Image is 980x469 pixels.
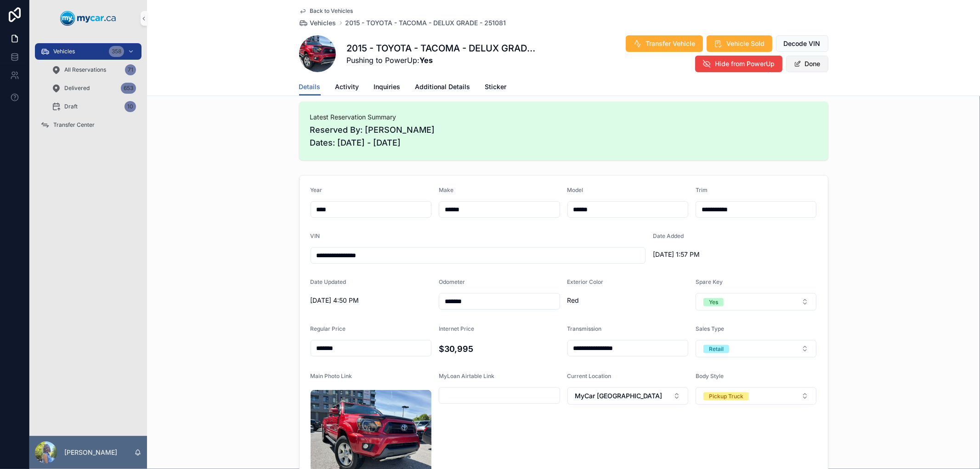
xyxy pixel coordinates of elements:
span: Date Updated [311,278,346,285]
a: Back to Vehicles [299,7,353,15]
span: Sticker [485,82,507,91]
a: Vehicles358 [35,43,142,60]
span: Exterior Color [567,278,604,285]
span: [DATE] 4:50 PM [311,296,432,305]
h4: $30,995 [439,343,560,355]
span: Details [299,82,321,91]
button: Decode VIN [776,35,828,52]
span: Draft [64,103,78,110]
span: Internet Price [439,325,474,332]
a: Draft10 [46,98,142,115]
a: Vehicles [299,18,336,28]
span: Additional Details [415,82,470,91]
span: Current Location [567,373,612,379]
button: Transfer Vehicle [626,35,703,52]
a: Inquiries [374,79,401,97]
div: 653 [121,83,136,94]
span: Vehicles [53,48,75,55]
span: Make [439,186,453,193]
span: Vehicles [310,18,336,28]
button: Vehicle Sold [707,35,772,52]
span: MyLoan Airtable Link [439,373,494,379]
span: Transfer Center [53,121,95,129]
div: Pickup Truck [709,392,743,401]
span: All Reservations [64,66,106,73]
div: 71 [125,64,136,75]
span: VIN [311,232,320,239]
span: Back to Vehicles [310,7,353,15]
div: Retail [709,345,724,353]
a: Details [299,79,321,96]
img: App logo [60,11,116,26]
a: All Reservations71 [46,62,142,78]
span: Decode VIN [784,39,821,48]
button: Select Button [696,293,817,311]
span: Regular Price [311,325,346,332]
span: Pushing to PowerUp: [347,55,536,66]
button: Select Button [696,340,817,357]
a: Delivered653 [46,80,142,96]
span: Transmission [567,325,602,332]
a: Activity [335,79,359,97]
span: Year [311,186,323,193]
span: MyCar [GEOGRAPHIC_DATA] [575,391,663,401]
div: scrollable content [29,37,147,145]
span: [DATE] 1:57 PM [653,250,774,259]
span: Body Style [696,373,724,379]
strong: Yes [420,56,433,65]
h1: 2015 - TOYOTA - TACOMA - DELUX GRADE - 251081 [347,42,536,55]
span: Latest Reservation Summary [310,113,817,122]
span: Delivered [64,85,90,92]
button: Select Button [567,387,688,405]
button: Done [786,56,828,72]
div: 10 [125,101,136,112]
p: [PERSON_NAME] [64,448,117,457]
a: Sticker [485,79,507,97]
span: Main Photo Link [311,373,352,379]
span: Trim [696,186,708,193]
a: Transfer Center [35,117,142,133]
span: Date Added [653,232,684,239]
span: Reserved By: [PERSON_NAME] Dates: [DATE] - [DATE] [310,124,817,149]
span: Spare Key [696,278,723,285]
button: Hide from PowerUp [695,56,782,72]
span: Vehicle Sold [727,39,765,48]
span: Model [567,186,583,193]
span: Hide from PowerUp [715,59,775,68]
a: Additional Details [415,79,470,97]
span: Odometer [439,278,465,285]
a: 2015 - TOYOTA - TACOMA - DELUX GRADE - 251081 [346,18,506,28]
span: Red [567,296,688,305]
span: Transfer Vehicle [646,39,696,48]
span: Activity [335,82,359,91]
button: Select Button [696,387,817,405]
div: Yes [709,298,718,306]
div: 358 [109,46,124,57]
span: Sales Type [696,325,724,332]
span: Inquiries [374,82,401,91]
